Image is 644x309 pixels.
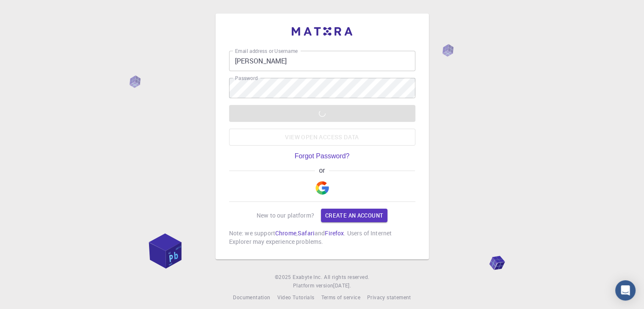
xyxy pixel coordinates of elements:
[293,273,322,280] span: Exabyte Inc.
[615,280,636,301] div: Open Intercom Messenger
[315,181,329,195] img: Google
[275,229,296,237] a: Chrome
[277,294,314,301] span: Video Tutorials
[321,209,387,222] a: Create an account
[321,294,360,301] span: Terms of service
[367,293,411,302] a: Privacy statement
[235,47,298,55] label: Email address or Username
[233,294,270,301] span: Documentation
[235,74,257,82] label: Password
[321,293,360,302] a: Terms of service
[325,229,344,237] a: Firefox
[275,273,293,281] span: © 2025
[324,273,369,281] span: All rights reserved.
[367,294,411,301] span: Privacy statement
[293,273,322,281] a: Exabyte Inc.
[229,229,415,246] p: Note: we support , and . Users of Internet Explorer may experience problems.
[277,293,314,302] a: Video Tutorials
[333,281,351,290] a: [DATE].
[233,293,270,302] a: Documentation
[293,281,333,290] span: Platform version
[315,167,329,174] span: or
[257,211,314,220] p: New to our platform?
[333,282,351,289] span: [DATE] .
[295,152,350,160] a: Forgot Password?
[298,229,315,237] a: Safari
